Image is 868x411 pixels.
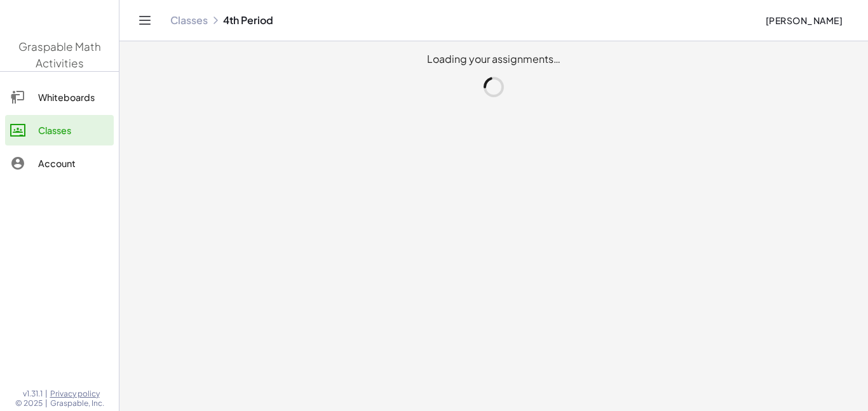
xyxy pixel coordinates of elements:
[135,10,155,30] button: Toggle navigation
[15,398,43,408] span: © 2025
[23,389,43,399] span: v1.31.1
[5,82,114,112] a: Whiteboards
[140,51,848,97] div: Loading your assignments…
[5,115,114,145] a: Classes
[45,389,48,399] span: |
[38,90,109,105] div: Whiteboards
[45,398,48,408] span: |
[38,156,109,171] div: Account
[765,15,843,26] span: [PERSON_NAME]
[170,14,208,27] a: Classes
[38,123,109,138] div: Classes
[50,398,104,408] span: Graspable, Inc.
[18,39,101,70] span: Graspable Math Activities
[755,9,853,32] button: [PERSON_NAME]
[50,389,104,399] a: Privacy policy
[5,148,114,179] a: Account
